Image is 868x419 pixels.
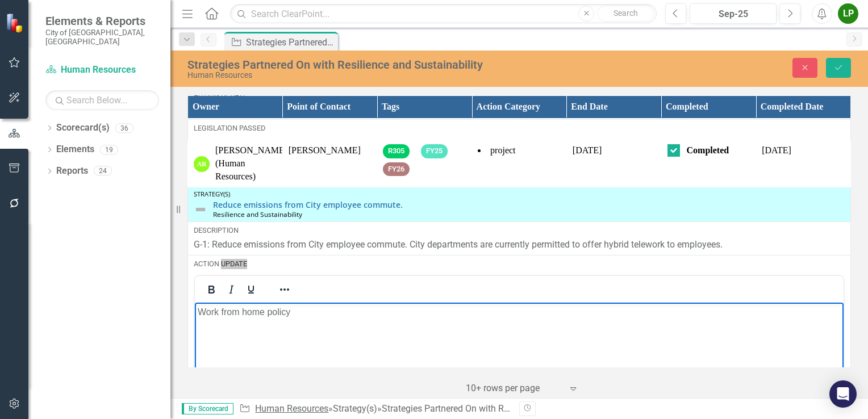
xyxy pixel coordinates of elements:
[94,166,112,176] div: 24
[45,90,159,110] input: Search Below...
[490,145,515,155] span: project
[383,144,410,158] span: R305
[230,4,657,24] input: Search ClearPoint...
[838,3,858,24] button: LP
[382,403,614,414] div: Strategies Partnered On with Resilience and Sustainability
[45,64,159,77] a: Human Resources
[289,145,361,155] span: [PERSON_NAME]
[215,144,287,183] div: [PERSON_NAME] (Human Resources)
[275,282,294,298] button: Reveal or hide additional toolbar items
[56,121,110,135] a: Scorecard(s)
[239,403,511,416] div: » »
[694,7,773,21] div: Sep-25
[690,3,777,24] button: Sep-25
[182,403,233,414] span: By Scorecard
[246,35,335,49] div: Strategies Partnered On with Resilience and Sustainability
[194,203,207,216] img: Not Defined
[383,162,410,177] span: FY26
[56,165,88,178] a: Reports
[45,28,159,47] small: City of [GEOGRAPHIC_DATA], [GEOGRAPHIC_DATA]
[573,145,602,155] span: [DATE]
[614,9,638,18] span: Search
[222,282,241,298] button: Italic
[56,143,94,156] a: Elements
[194,239,723,250] span: G-1: Reduce emissions from City employee commute. City departments are currently permitted to off...
[194,156,210,172] div: AR
[115,123,133,133] div: 36
[255,403,328,414] a: Human Resources
[194,225,845,236] div: Description
[194,123,845,133] div: Legislation Passed
[194,191,845,198] div: Strategy(s)
[333,403,377,414] a: Strategy(s)
[213,209,302,219] span: Resilience and Sustainability
[829,380,857,408] div: Open Intercom Messenger
[241,282,261,298] button: Underline
[100,145,118,154] div: 19
[194,259,845,269] div: Action Update
[45,14,159,28] span: Elements & Reports
[202,282,221,298] button: Bold
[6,13,26,33] img: ClearPoint Strategy
[597,6,654,22] button: Search
[187,58,554,71] div: Strategies Partnered On with Resilience and Sustainability
[213,200,845,209] a: Reduce emissions from City employee commute.
[187,71,554,79] div: Human Resources
[762,145,791,155] span: [DATE]
[421,144,448,158] span: FY25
